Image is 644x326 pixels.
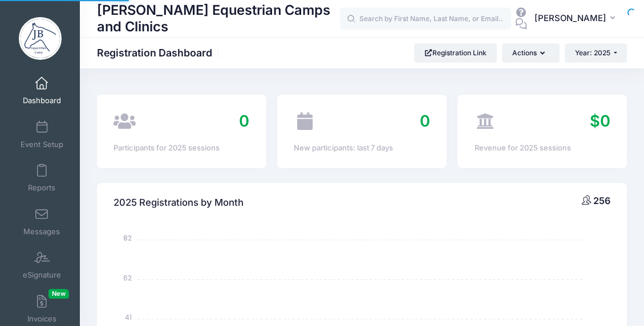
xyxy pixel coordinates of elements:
span: Event Setup [21,140,63,149]
a: Dashboard [15,71,69,111]
span: Messages [23,227,60,237]
span: eSignature [23,271,61,280]
tspan: 62 [123,273,132,283]
a: Registration Link [414,43,497,63]
div: New participants: last 7 days [294,142,430,154]
input: Search by First Name, Last Name, or Email... [340,7,511,30]
span: 0 [420,111,430,131]
a: Event Setup [15,115,69,154]
a: Reports [15,158,69,198]
a: eSignature [15,245,69,285]
div: Revenue for 2025 sessions [475,142,610,154]
a: Messages [15,202,69,242]
span: Invoices [27,314,56,324]
span: [PERSON_NAME] [534,12,606,25]
h4: 2025 Registrations by Month [114,187,244,219]
button: [PERSON_NAME] [527,6,627,32]
span: New [48,289,69,299]
span: Reports [28,184,55,193]
span: $0 [590,111,610,131]
span: 0 [239,111,249,131]
tspan: 82 [123,233,132,243]
h1: [PERSON_NAME] Equestrian Camps and Clinics [97,1,340,36]
button: Year: 2025 [565,43,627,63]
span: Dashboard [23,96,61,106]
button: Actions [502,43,559,63]
div: Participants for 2025 sessions [114,142,249,154]
span: 256 [593,195,610,206]
tspan: 41 [125,312,132,322]
span: Year: 2025 [575,48,610,57]
h1: Registration Dashboard [97,47,222,59]
img: Jessica Braswell Equestrian Camps and Clinics [19,17,62,60]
